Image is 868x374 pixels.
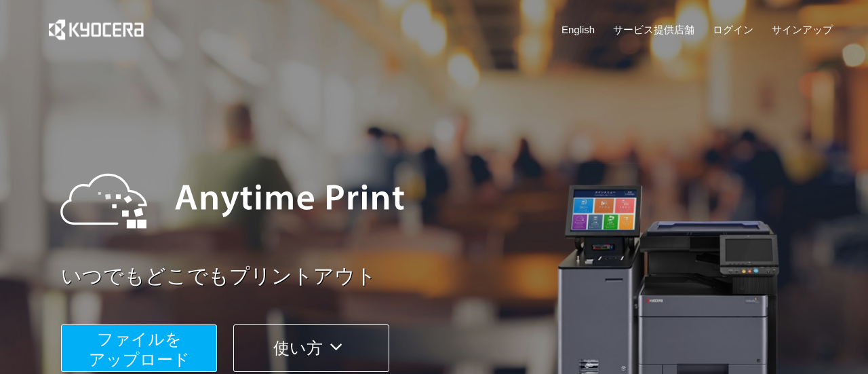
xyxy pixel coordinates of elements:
[89,330,190,369] span: ファイルを ​​アップロード
[713,22,753,37] a: ログイン
[613,22,694,37] a: サービス提供店舗
[561,22,595,37] a: English
[61,324,217,372] button: ファイルを​​アップロード
[233,324,389,372] button: 使い方
[61,262,841,291] a: いつでもどこでもプリントアウト
[772,22,833,37] a: サインアップ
